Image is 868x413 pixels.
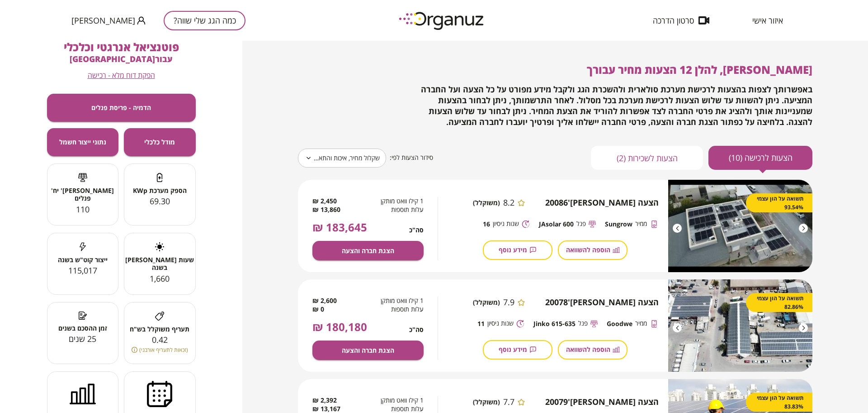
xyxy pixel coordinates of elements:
span: הצגת חברה והצעה [342,247,394,255]
span: באפשרותך לצפות בהצעות לרכישת מערכת סולארית ולהשכרת הגג ולקבל מידע מפורט על כל הצעה ועל החברה המצי... [421,84,812,127]
span: 1 קילו וואט מותקן [351,297,424,305]
span: 7.9 [503,298,514,307]
span: (משוקלל) [473,398,500,406]
span: 180,180 ₪ [312,321,367,333]
span: מידע נוסף [499,246,527,254]
span: הדמיה - פריסת פנלים [91,104,151,111]
span: עלות תוספות [351,305,424,314]
button: מידע נוסף [483,240,552,260]
span: 8.2 [503,198,514,208]
span: סה"כ [409,226,424,234]
span: מידע נוסף [499,346,527,353]
button: הוספה להשוואה [558,240,627,260]
span: 183,645 ₪ [312,221,367,234]
span: תשואה על הון עצמי 83.83% [755,394,803,411]
span: 0.42 [152,334,168,345]
span: 115,017 [68,265,97,276]
span: 16 [483,220,490,228]
button: הצעות לשכירות (2) [591,146,703,170]
button: הפקת דוח מלא - רכישה [88,71,155,80]
span: מודל כלכלי [144,138,175,146]
button: הצעות לרכישה (10) [708,146,812,170]
img: image [668,180,812,272]
span: תעריף משוקלל בש"ח [124,325,195,333]
button: איזור אישי [739,16,797,25]
button: הצגת חברה והצעה [312,341,424,360]
span: 25 שנים [69,333,96,344]
button: הצגת חברה והצעה [312,241,424,260]
span: פוטנציאל אנרגטי וכלכלי [64,39,179,54]
span: הוספה להשוואה [566,346,610,353]
button: הדמיה - פריסת פנלים [47,94,196,122]
span: פנל [576,220,586,228]
span: 1 קילו וואט מותקן [351,396,424,405]
span: סרטון הדרכה [653,16,694,25]
button: מידע נוסף [483,340,552,360]
span: Sungrow [605,220,632,228]
span: 1 קילו וואט מותקן [351,197,424,206]
span: שנות ניסיון [487,319,514,328]
span: [PERSON_NAME], להלן 12 הצעות מחיר עבורך [587,62,812,77]
span: Jinko 615-635 [533,320,576,327]
span: 69.30 [150,196,170,206]
span: 2,392 ₪ [312,396,337,405]
span: ממיר [635,220,647,228]
span: שנות ניסיון [493,220,519,228]
span: ממיר [635,319,647,328]
img: image [668,279,812,372]
span: פנל [578,319,588,328]
span: תשואה על הון עצמי 82.86% [755,294,803,311]
span: הוספה להשוואה [566,246,610,254]
span: 7.7 [503,397,514,407]
span: סה"כ [409,326,424,333]
span: עלות תוספות [351,206,424,214]
span: נתוני ייצור חשמל [59,138,106,146]
span: הצעה [PERSON_NAME]' 20086 [545,198,659,208]
span: 13,860 ₪ [312,206,340,214]
button: מודל כלכלי [124,128,196,156]
span: הצעה [PERSON_NAME]' 20079 [545,397,659,407]
span: [PERSON_NAME]' יח' פנלים [47,187,118,202]
span: זמן ההסכם בשנים [47,324,118,332]
span: איזור אישי [752,16,783,25]
span: 2,450 ₪ [312,197,337,206]
span: הספק מערכת KWp [124,187,195,194]
div: שקלול מחיר, איכות והתאמה [298,145,386,171]
span: שעות [PERSON_NAME] בשנה [124,256,195,272]
span: [PERSON_NAME] [71,16,135,25]
span: הצעה [PERSON_NAME]' 20078 [545,298,659,307]
span: (משוקלל) [473,298,500,306]
img: logo [392,8,492,33]
span: 2,600 ₪ [312,297,337,305]
button: סרטון הדרכה [639,16,723,25]
span: Goodwe [607,320,632,327]
span: סידור הצעות לפי: [390,154,433,162]
span: הצגת חברה והצעה [342,346,394,354]
button: [PERSON_NAME] [71,15,146,26]
span: ייצור קוט"ש בשנה [47,256,118,264]
span: (משוקלל) [473,199,500,206]
button: כמה הגג שלי שווה? [164,11,245,30]
span: 11 [477,320,485,327]
button: נתוני ייצור חשמל [47,128,119,156]
span: (זכאות לתעריף אורבני) [139,346,188,354]
span: JAsolar 600 [539,220,574,228]
span: 1,660 [150,273,170,284]
button: הוספה להשוואה [558,340,627,360]
span: 0 ₪ [312,305,324,314]
span: עבור [GEOGRAPHIC_DATA] [70,53,173,64]
span: 110 [76,204,90,215]
span: תשואה על הון עצמי 93.54% [755,194,803,211]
